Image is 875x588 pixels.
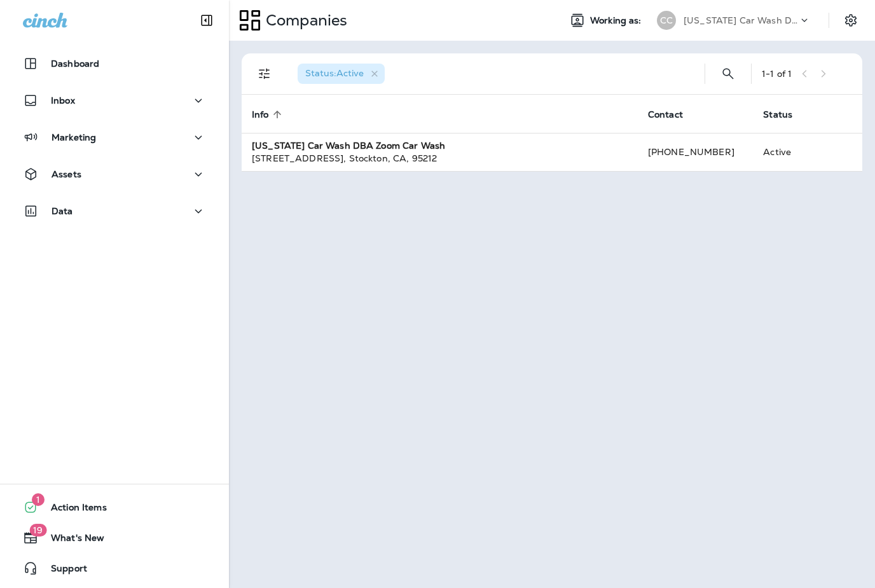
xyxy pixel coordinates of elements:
[648,109,699,120] span: Contact
[839,9,862,32] button: Settings
[51,95,75,106] p: Inbox
[252,109,286,120] span: Info
[684,15,798,25] p: [US_STATE] Car Wash DBA Zoom Car Wash
[52,169,81,179] p: Assets
[638,133,753,171] td: [PHONE_NUMBER]
[298,64,385,84] div: Status:Active
[38,533,104,548] span: What's New
[13,125,216,150] button: Marketing
[252,140,445,151] strong: [US_STATE] Car Wash DBA Zoom Car Wash
[189,8,224,33] button: Collapse Sidebar
[13,88,216,113] button: Inbox
[763,109,792,120] span: Status
[13,525,216,550] button: 19What's New
[38,563,87,578] span: Support
[13,51,216,76] button: Dashboard
[305,67,364,79] span: Status : Active
[29,524,46,537] span: 19
[590,15,644,26] span: Working as:
[52,206,73,216] p: Data
[38,502,107,517] span: Action Items
[252,61,277,86] button: Filters
[13,495,216,520] button: 1Action Items
[252,152,628,165] div: [STREET_ADDRESS] , Stockton , CA , 95212
[763,109,809,120] span: Status
[13,556,216,581] button: Support
[762,69,792,79] div: 1 - 1 of 1
[753,133,822,171] td: Active
[52,132,96,142] p: Marketing
[657,11,676,30] div: CC
[32,493,45,506] span: 1
[51,58,99,69] p: Dashboard
[252,109,269,120] span: Info
[648,109,683,120] span: Contact
[261,11,347,30] p: Companies
[715,61,741,86] button: Search Companies
[13,198,216,224] button: Data
[13,161,216,187] button: Assets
